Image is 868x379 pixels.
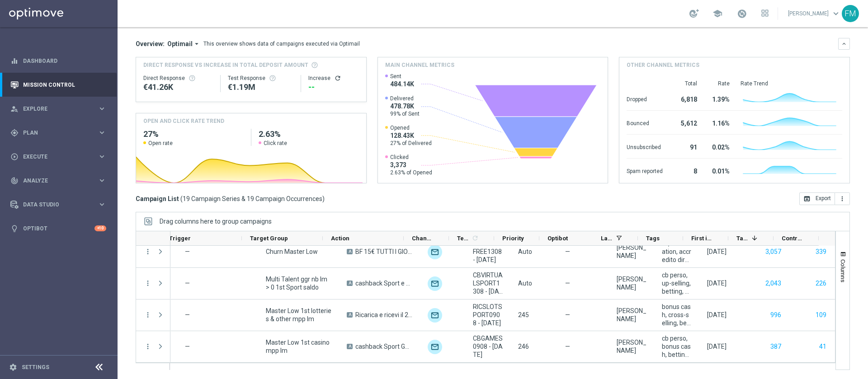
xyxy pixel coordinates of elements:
[322,195,325,203] span: )
[98,128,106,137] i: keyboard_arrow_right
[470,233,479,243] span: Calculate column
[841,41,847,47] i: keyboard_arrow_down
[799,192,835,205] button: open_in_browser Export
[518,343,529,350] span: 246
[390,131,432,140] span: 128.43K
[10,201,107,208] div: Data Studio keyboard_arrow_right
[23,216,94,240] a: Optibot
[818,341,827,352] button: 41
[136,299,170,331] div: Press SPACE to select this row.
[627,139,663,154] div: Unsubscribed
[144,342,152,351] button: more_vert
[143,129,244,140] h2: 27%
[10,57,107,65] button: equalizer Dashboard
[228,75,293,82] div: Test Response
[617,243,646,260] div: Francesca Mascarucci
[691,235,713,242] span: First in Range
[10,81,107,89] div: Mission Control
[23,73,106,97] a: Mission Control
[185,280,190,287] span: —
[390,110,420,117] span: 99% of Sent
[308,82,359,93] div: --
[266,338,331,355] span: Master Low 1st casino mpp lm
[71,299,835,331] div: Press SPACE to select this row.
[502,235,524,242] span: Priority
[835,192,850,205] button: more_vert
[203,40,360,48] div: This overview shows data of campaigns executed via Optimail
[144,279,152,287] button: more_vert
[839,195,846,202] i: more_vert
[385,61,454,69] h4: Main channel metrics
[10,177,98,185] div: Analyze
[71,331,835,363] div: Press SPACE to select this row.
[10,225,19,233] i: lightbulb
[803,195,811,202] i: open_in_browser
[831,9,841,19] span: keyboard_arrow_down
[10,177,107,184] button: track_changes Analyze keyboard_arrow_right
[390,124,432,131] span: Opened
[160,218,272,225] div: Row Groups
[518,280,532,287] span: Auto
[390,102,420,110] span: 478.78K
[674,80,697,87] div: Total
[708,115,730,130] div: 1.16%
[764,246,782,257] button: 3,057
[185,248,190,255] span: —
[160,218,272,225] span: Drag columns here to group campaigns
[707,342,726,351] div: 09 Aug 2025, Saturday
[769,309,782,321] button: 996
[10,177,19,185] i: track_changes
[143,82,213,93] div: €41,261
[22,365,49,370] a: Settings
[473,239,503,264] span: 15BONUSFREE1308 - 2025-08-13
[143,61,308,69] span: Direct Response VS Increase In Total Deposit Amount
[787,7,842,20] a: [PERSON_NAME]keyboard_arrow_down
[473,303,503,327] span: RICSLOTSPORT0908 - 2025-08-09
[428,340,442,354] div: Optimail
[136,331,170,363] div: Press SPACE to select this row.
[167,40,193,48] span: Optimail
[98,104,106,113] i: keyboard_arrow_right
[815,246,827,257] button: 339
[10,129,19,137] i: gps_fixed
[708,80,730,87] div: Rate
[10,57,19,65] i: equalizer
[185,311,190,318] span: —
[428,245,442,259] div: Optimail
[473,271,503,295] span: CBVIRTUALSPORT1308 - 2025-08-13
[627,61,699,69] h4: Other channel metrics
[10,129,107,136] div: gps_fixed Plan keyboard_arrow_right
[9,363,17,371] i: settings
[334,75,341,82] button: refresh
[94,225,106,231] div: +10
[518,311,529,318] span: 245
[565,342,570,351] span: —
[428,276,442,291] img: Optimail
[148,140,173,147] span: Open rate
[136,40,165,48] h3: Overview:
[144,311,152,319] button: more_vert
[183,195,322,203] span: 19 Campaign Series & 19 Campaign Occurrences
[838,38,850,50] button: keyboard_arrow_down
[136,195,325,203] h3: Campaign List
[627,115,663,130] div: Bounced
[815,278,827,289] button: 226
[98,152,106,161] i: keyboard_arrow_right
[708,139,730,154] div: 0.02%
[601,235,613,242] span: Last Modified By
[10,105,107,112] button: person_search Explore keyboard_arrow_right
[390,140,432,147] span: 27% of Delivered
[347,344,353,349] span: A
[23,130,98,136] span: Plan
[136,268,170,299] div: Press SPACE to select this row.
[674,115,697,130] div: 5,612
[565,279,570,287] span: —
[840,259,847,282] span: Columns
[98,176,106,185] i: keyboard_arrow_right
[10,105,19,113] i: person_search
[10,73,106,97] div: Mission Control
[347,281,353,286] span: A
